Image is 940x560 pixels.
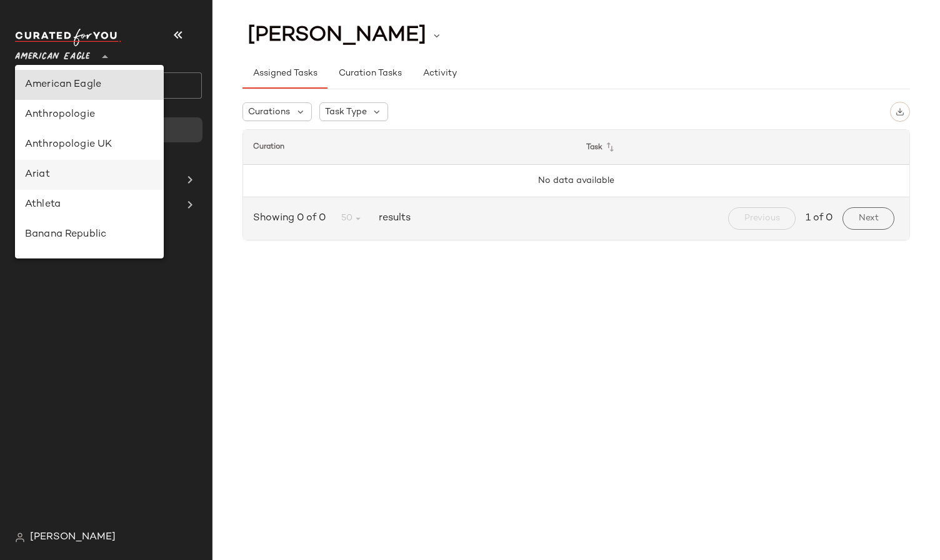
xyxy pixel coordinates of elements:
span: Task Type [325,106,367,119]
span: Next [858,214,879,224]
span: [PERSON_NAME] [247,24,426,47]
img: cfy_white_logo.C9jOOHJF.svg [15,29,121,46]
span: Assigned Tasks [252,69,317,79]
span: [PERSON_NAME] [30,530,116,545]
th: Task [576,130,909,165]
th: Curation [243,130,576,165]
span: Activity [422,69,457,79]
span: Curation Tasks [337,69,401,79]
div: Anthropologie UK [25,137,154,152]
div: American Eagle [25,77,154,92]
div: Banana Republic [25,227,154,242]
td: No data available [243,165,909,197]
div: undefined-list [15,65,164,258]
button: Next [842,207,894,230]
div: Ariat [25,167,154,182]
span: Showing 0 of 0 [253,211,331,226]
img: svg%3e [896,107,904,116]
div: Athleta [25,197,154,212]
span: 1 of 0 [806,211,832,226]
img: svg%3e [15,533,25,543]
div: Bloomingdales [25,257,154,272]
span: Curations [248,106,290,119]
div: Anthropologie [25,107,154,122]
span: American Eagle [15,42,90,65]
span: results [374,211,411,226]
